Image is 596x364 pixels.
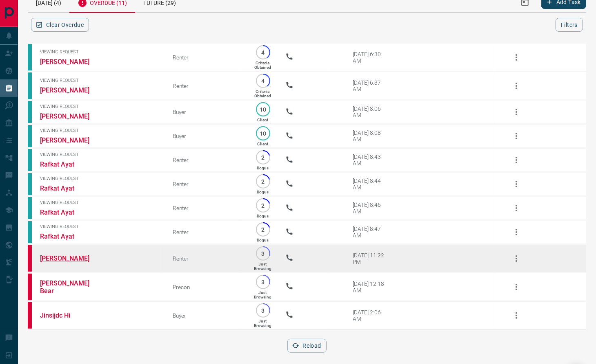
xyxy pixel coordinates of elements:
[173,109,240,115] div: Buyer
[353,129,387,143] div: [DATE] 8:08 AM
[257,214,269,218] p: Bogus
[353,252,387,265] div: [DATE] 11:22 PM
[353,153,387,167] div: [DATE] 8:43 AM
[28,72,32,99] div: condos.ca
[40,254,101,262] a: [PERSON_NAME]
[556,18,583,32] button: Filters
[173,255,240,262] div: Renter
[40,112,101,120] a: [PERSON_NAME]
[353,178,387,191] div: [DATE] 8:44 AM
[257,190,269,194] p: Bogus
[260,226,266,232] p: 2
[254,262,271,271] p: Just Browsing
[40,104,160,109] span: Viewing Request
[260,279,266,285] p: 3
[353,79,387,92] div: [DATE] 6:37 AM
[40,176,160,181] span: Viewing Request
[40,311,101,319] a: Jinsijdc Hi
[254,290,271,299] p: Just Browsing
[260,78,266,84] p: 4
[173,181,240,187] div: Renter
[257,142,268,146] p: Client
[173,157,240,163] div: Renter
[40,184,101,192] a: Rafkat Ayat
[40,58,101,66] a: [PERSON_NAME]
[40,200,160,205] span: Viewing Request
[28,197,32,219] div: condos.ca
[40,160,101,168] a: Rafkat Ayat
[173,284,240,290] div: Precon
[254,89,271,98] p: Criteria Obtained
[40,208,101,216] a: Rafkat Ayat
[254,319,271,328] p: Just Browsing
[28,245,32,272] div: property.ca
[28,221,32,243] div: condos.ca
[260,106,266,112] p: 10
[260,49,266,55] p: 4
[353,51,387,64] div: [DATE] 6:30 AM
[353,105,387,118] div: [DATE] 8:06 AM
[173,229,240,235] div: Renter
[353,281,387,294] div: [DATE] 12:18 AM
[28,149,32,171] div: condos.ca
[260,178,266,184] p: 2
[173,54,240,61] div: Renter
[28,173,32,195] div: condos.ca
[40,49,160,55] span: Viewing Request
[28,302,32,329] div: property.ca
[28,44,32,70] div: condos.ca
[257,166,269,170] p: Bogus
[353,202,387,215] div: [DATE] 8:46 AM
[353,309,387,322] div: [DATE] 2:06 AM
[257,238,269,242] p: Bogus
[40,279,101,295] a: [PERSON_NAME] Bear
[173,83,240,89] div: Renter
[28,125,32,147] div: condos.ca
[260,154,266,160] p: 2
[28,101,32,123] div: condos.ca
[40,128,160,133] span: Viewing Request
[254,61,271,70] p: Criteria Obtained
[40,224,160,229] span: Viewing Request
[353,226,387,239] div: [DATE] 8:47 AM
[260,250,266,257] p: 3
[40,78,160,83] span: Viewing Request
[173,133,240,139] div: Buyer
[40,136,101,144] a: [PERSON_NAME]
[260,307,266,314] p: 3
[31,18,89,32] button: Clear Overdue
[28,274,32,300] div: property.ca
[260,130,266,136] p: 10
[260,202,266,208] p: 2
[257,118,268,122] p: Client
[173,312,240,319] div: Buyer
[40,232,101,240] a: Rafkat Ayat
[287,339,326,353] button: Reload
[173,205,240,211] div: Renter
[40,152,160,157] span: Viewing Request
[40,86,101,94] a: [PERSON_NAME]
